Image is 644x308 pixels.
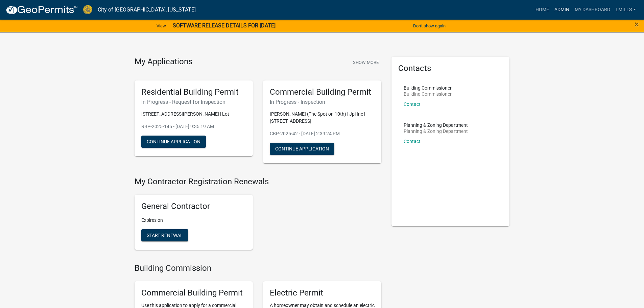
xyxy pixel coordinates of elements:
[404,129,468,134] p: Planning & Zoning Department
[141,136,206,148] button: Continue Application
[270,130,375,137] p: CBP-2025-42 - [DATE] 2:39:24 PM
[154,20,169,31] a: View
[635,20,639,28] button: Close
[135,177,381,255] wm-registration-list-section: My Contractor Registration Renewals
[552,3,572,16] a: Admin
[141,202,246,211] h5: General Contractor
[572,3,613,16] a: My Dashboard
[533,3,552,16] a: Home
[270,143,334,155] button: Continue Application
[135,57,192,67] h4: My Applications
[635,20,639,29] span: ×
[270,111,375,125] p: [PERSON_NAME] (The Spot on 10th) | Jpi Inc | [STREET_ADDRESS]
[141,87,246,97] h5: Residential Building Permit
[135,177,381,187] h4: My Contractor Registration Renewals
[98,4,196,16] a: City of [GEOGRAPHIC_DATA], [US_STATE]
[83,5,92,14] img: City of Jeffersonville, Indiana
[404,139,421,144] a: Contact
[270,99,375,105] h6: In Progress - Inspection
[404,92,452,96] p: Building Commissioner
[398,64,503,73] h5: Contacts
[350,57,381,68] button: Show More
[404,123,468,127] p: Planning & Zoning Department
[141,217,246,224] p: Expires on
[141,229,188,241] button: Start Renewal
[141,288,246,298] h5: Commercial Building Permit
[141,123,246,130] p: RBP-2025-145 - [DATE] 9:35:19 AM
[173,22,276,29] strong: SOFTWARE RELEASE DETAILS FOR [DATE]
[613,3,639,16] a: lmills
[147,233,183,238] span: Start Renewal
[270,288,375,298] h5: Electric Permit
[141,99,246,105] h6: In Progress - Request for Inspection
[135,263,381,273] h4: Building Commission
[270,87,375,97] h5: Commercial Building Permit
[410,20,448,31] button: Don't show again
[404,101,421,107] a: Contact
[141,111,246,118] p: [STREET_ADDRESS][PERSON_NAME] | Lot
[404,86,452,90] p: Building Commissioner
